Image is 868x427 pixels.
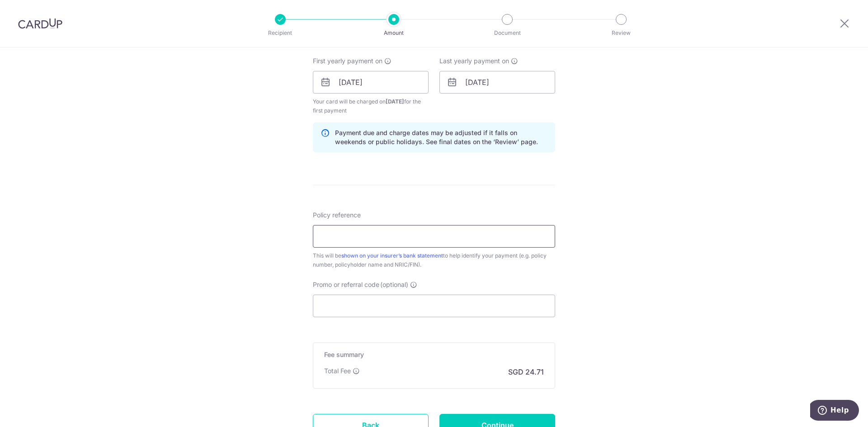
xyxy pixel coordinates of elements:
[508,366,544,377] p: SGD 24.71
[324,366,351,375] p: Total Fee
[360,28,427,38] p: Amount
[313,251,555,269] div: This will be to help identify your payment (e.g. policy number, policyholder name and NRIC/FIN).
[474,28,541,38] p: Document
[810,400,859,422] iframe: Opens a widget where you can find more information
[588,28,655,38] p: Review
[313,56,382,66] span: First yearly payment on
[439,71,555,94] input: DD / MM / YYYY
[341,252,443,259] a: shown on your insurer’s bank statement
[313,211,361,220] label: Policy reference
[335,128,547,146] p: Payment due and charge dates may be adjusted if it falls on weekends or public holidays. See fina...
[439,56,509,66] span: Last yearly payment on
[18,18,62,29] img: CardUp
[386,98,404,105] span: [DATE]
[313,71,429,94] input: DD / MM / YYYY
[313,280,379,289] span: Promo or referral code
[247,28,314,38] p: Recipient
[380,280,408,289] span: (optional)
[313,97,429,115] span: Your card will be charged on
[324,350,544,359] h5: Fee summary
